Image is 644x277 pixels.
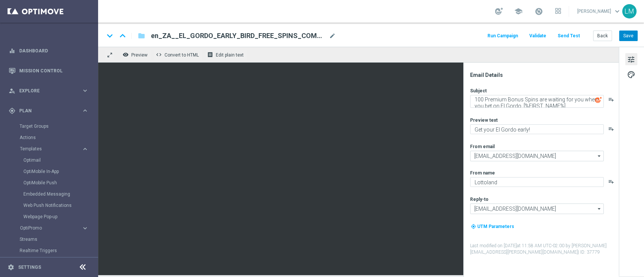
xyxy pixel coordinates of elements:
[556,31,581,41] button: Send Test
[9,61,89,81] div: Mission Control
[20,123,78,129] a: Target Groups
[20,245,97,256] div: Realtime Triggers
[8,68,89,74] button: Mission Control
[486,31,519,41] button: Run Campaign
[596,151,603,161] i: arrow_drop_down
[470,170,495,176] label: From name
[104,30,115,41] i: keyboard_arrow_down
[20,143,97,222] div: Templates
[9,47,15,54] i: equalizer
[8,108,89,114] button: gps_fixed Plan keyboard_arrow_right
[23,168,78,174] a: OptiMobile In-App
[216,52,244,58] span: Edit plain text
[23,157,78,163] a: Optimail
[622,4,636,18] div: LM
[578,249,600,255] span: | ID: 37779
[608,96,614,103] button: playlist_add
[20,135,78,141] a: Actions
[9,41,89,61] div: Dashboard
[81,107,89,114] i: keyboard_arrow_right
[23,155,97,166] div: Optimail
[470,144,495,150] label: From email
[20,225,89,231] button: OptiPromo keyboard_arrow_right
[151,31,326,40] span: en_ZA__EL_GORDO_EARLY_BIRD_FREE_SPINS_COMBO_NOT_PLAYED_THIS_YEAR_LOW_VALUE__EMT_ALL_EM_TAC_LT
[470,151,604,161] input: Select
[121,50,151,60] button: remove_red_eye Preview
[19,89,81,93] span: Explore
[81,145,89,153] i: keyboard_arrow_right
[9,107,15,114] i: gps_fixed
[608,179,614,185] button: playlist_add
[81,87,89,94] i: keyboard_arrow_right
[470,88,487,94] label: Subject
[131,52,148,58] span: Preview
[8,88,89,94] button: person_search Explore keyboard_arrow_right
[23,191,78,197] a: Embedded Messaging
[154,50,202,60] button: code Convert to HTML
[470,222,515,231] button: my_location UTM Parameters
[207,52,213,58] i: receipt
[477,224,514,229] span: UTM Parameters
[625,68,637,80] button: palette
[20,226,81,230] div: OptiPromo
[23,180,78,186] a: OptiMobile Push
[329,32,336,39] span: mode_edit
[576,6,622,17] a: [PERSON_NAME]keyboard_arrow_down
[528,31,547,41] button: Validate
[20,132,97,143] div: Actions
[18,265,41,269] a: Settings
[20,146,89,152] button: Templates keyboard_arrow_right
[9,107,81,114] div: Plan
[23,211,97,222] div: Webpage Pop-up
[625,53,637,65] button: tune
[627,70,635,80] span: palette
[470,243,618,256] label: Last modified on [DATE] at 11:58 AM UTC-02:00 by [PERSON_NAME][EMAIL_ADDRESS][PERSON_NAME][DOMAIN...
[470,117,498,123] label: Preview text
[19,61,89,81] a: Mission Control
[19,109,81,113] span: Plan
[529,33,546,38] span: Validate
[20,248,78,254] a: Realtime Triggers
[20,121,97,132] div: Target Groups
[23,214,78,220] a: Webpage Pop-up
[117,30,128,41] i: keyboard_arrow_up
[608,126,614,132] button: playlist_add
[23,200,97,211] div: Web Push Notifications
[20,147,74,151] span: Templates
[164,52,199,58] span: Convert to HTML
[593,31,612,41] button: Back
[8,48,89,54] button: equalizer Dashboard
[205,50,247,60] button: receipt Edit plain text
[81,225,89,232] i: keyboard_arrow_right
[613,7,621,15] span: keyboard_arrow_down
[20,226,74,230] span: OptiPromo
[470,204,604,214] input: Select
[137,30,146,42] button: folder
[627,55,635,64] span: tune
[156,52,162,58] span: code
[514,7,523,15] span: school
[596,204,603,214] i: arrow_drop_down
[619,31,638,41] button: Save
[471,224,476,229] i: my_location
[9,87,15,94] i: person_search
[138,31,145,40] i: folder
[20,147,81,151] div: Templates
[20,234,97,245] div: Streams
[595,96,602,103] img: optiGenie.svg
[470,196,489,202] label: Reply-to
[23,166,97,177] div: OptiMobile In-App
[470,72,618,78] div: Email Details
[23,188,97,200] div: Embedded Messaging
[9,87,81,94] div: Explore
[23,177,97,188] div: OptiMobile Push
[123,52,129,58] i: remove_red_eye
